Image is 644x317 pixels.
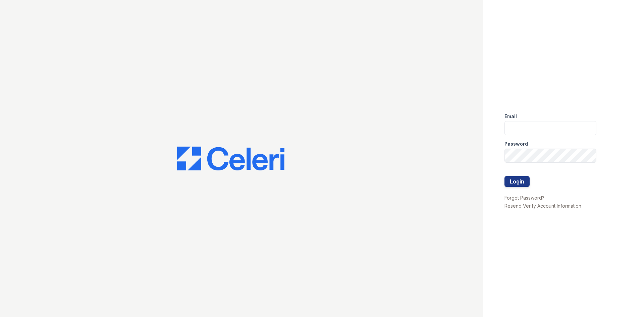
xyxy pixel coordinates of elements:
[504,195,544,201] a: Forgot Password?
[504,113,517,120] label: Email
[177,147,284,171] img: CE_Logo_Blue-a8612792a0a2168367f1c8372b55b34899dd931a85d93a1a3d3e32e68fde9ad4.png
[504,176,530,187] button: Login
[504,141,528,147] label: Password
[504,203,581,209] a: Resend Verify Account Information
